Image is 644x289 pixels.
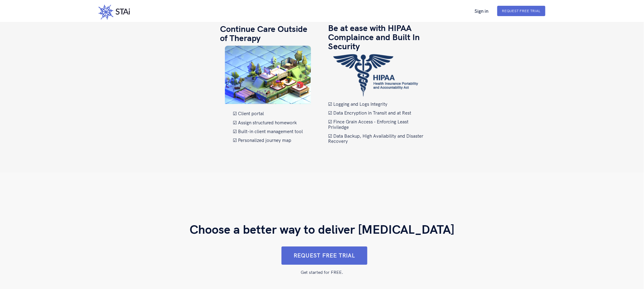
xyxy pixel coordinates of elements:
a: Sign in [470,8,494,14]
li: Data Backup, High Availability and Disaster Recovery [328,133,424,144]
h4: Be at ease with HIPAA Complaince and Built In Security [328,23,424,51]
li: Data Encryption in Transit and at Rest [328,110,424,115]
li: Client portal [233,111,303,116]
li: Assign structured homework [233,120,303,125]
img: Girl in a jacket [225,46,311,106]
button: Click Here To Get Early Access [282,246,367,265]
button: Request Free Trial [497,6,545,16]
h3: Choose a better way to deliver [MEDICAL_DATA] [190,222,454,237]
li: Built-in client management tool [233,129,303,134]
li: Fince Grain Access - Enforcing Least Priviledge [328,119,424,130]
span: Get started for FREE. [301,265,343,275]
li: Logging and Logs Integrity [328,101,424,107]
h4: Continue Care Outside of Therapy [220,24,316,43]
a: Click Here To Get Early Access [279,246,367,265]
a: Request Free Trial [502,9,541,13]
li: Personalized journey map [233,138,303,143]
img: Girl in a jacket [333,54,419,97]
